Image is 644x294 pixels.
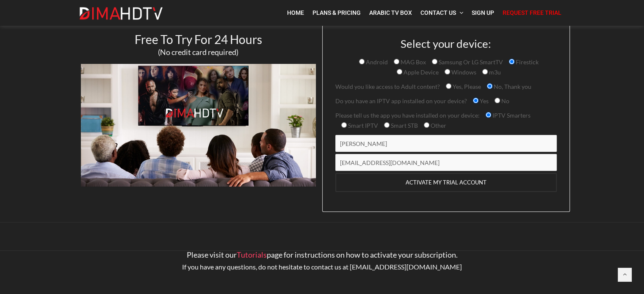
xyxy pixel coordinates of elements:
span: Request Free Trial [503,9,561,16]
input: No [495,98,500,103]
span: Windows [450,69,476,76]
input: Smart IPTV [341,122,347,128]
input: Apple Device [397,69,402,74]
input: Yes [473,98,478,103]
p: Would you like access to Adult content? [335,82,557,92]
input: Smart STB [384,122,390,128]
span: (No credit card required) [158,47,238,57]
input: Other [424,122,429,128]
span: If you have any questions, do not hesitate to contact us at [EMAIL_ADDRESS][DOMAIN_NAME] [182,263,462,271]
p: Please tell us the app you have installed on your device: [335,110,557,131]
span: IPTV Smarters [491,112,531,119]
span: Android [365,58,388,66]
span: Arabic TV Box [369,9,412,16]
input: m3u [482,69,488,74]
p: Do you have an IPTV app installed on your device? [335,96,557,106]
span: Samsung Or LG SmartTV [437,58,503,66]
span: Please visit our page for instructions on how to activate your subscription. [187,250,458,259]
span: Yes [478,97,489,104]
span: Free To Try For 24 Hours [135,32,262,47]
input: IPTV Smarters [486,112,491,118]
input: Yes, Please [446,83,451,89]
span: Apple Device [402,69,439,76]
a: Contact Us [416,4,467,22]
span: Smart IPTV [347,122,378,129]
input: Samsung Or LG SmartTV [432,59,437,64]
span: Sign Up [472,9,494,16]
span: Select your device: [401,37,491,50]
input: Android [359,59,365,64]
input: MAG Box [394,59,399,64]
form: Contact form [329,38,563,212]
span: No, Thank you [492,83,531,90]
a: Home [283,4,308,22]
span: Other [429,122,446,129]
a: Sign Up [467,4,498,22]
span: Yes, Please [451,83,481,90]
a: Arabic TV Box [365,4,416,22]
span: Contact Us [420,9,456,16]
img: Dima HDTV [79,7,163,20]
input: Email [335,154,557,171]
span: No [500,97,509,104]
span: Home [287,9,304,16]
input: No, Thank you [487,83,492,89]
input: Name [335,135,557,152]
input: Firestick [509,59,514,64]
input: ACTIVATE MY TRIAL ACCOUNT [335,173,557,192]
a: Plans & Pricing [308,4,365,22]
input: Windows [445,69,450,74]
a: Back to top [618,268,631,281]
span: MAG Box [399,58,426,66]
a: Request Free Trial [498,4,566,22]
span: Firestick [514,58,539,66]
a: Tutorials [237,250,267,259]
span: m3u [488,69,501,76]
span: Smart STB [390,122,418,129]
span: Plans & Pricing [312,9,361,16]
